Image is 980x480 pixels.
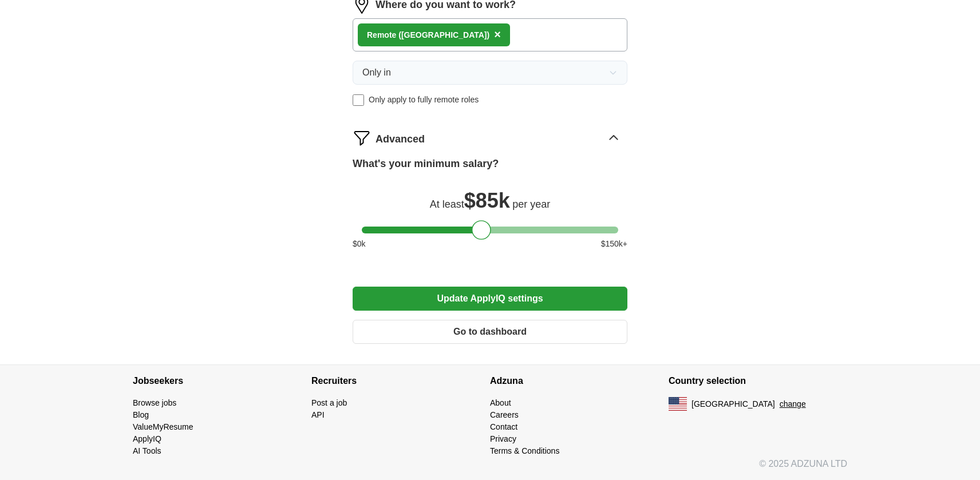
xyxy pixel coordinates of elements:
button: Update ApplyIQ settings [353,287,627,311]
span: × [494,28,501,41]
span: [GEOGRAPHIC_DATA] [691,398,775,410]
a: ApplyIQ [133,434,161,443]
button: Go to dashboard [353,320,627,344]
a: AI Tools [133,446,161,455]
span: per year [512,199,550,210]
a: Blog [133,410,149,419]
button: change [780,398,806,410]
span: $ 150 k+ [601,238,627,250]
label: What's your minimum salary? [353,156,499,172]
button: Only in [353,61,627,85]
img: filter [353,129,371,147]
a: API [311,410,325,419]
a: About [490,398,511,407]
button: × [494,26,501,43]
div: © 2025 ADZUNA LTD [124,457,856,480]
span: Only in [362,66,391,80]
span: At least [430,199,464,210]
a: Browse jobs [133,398,176,407]
span: $ 85k [464,189,510,212]
a: Careers [490,410,519,419]
a: Contact [490,422,517,431]
input: Only apply to fully remote roles [353,94,364,106]
a: Terms & Conditions [490,446,559,455]
span: Advanced [376,132,425,147]
h4: Country selection [669,365,847,397]
a: Post a job [311,398,347,407]
span: $ 0 k [353,238,366,250]
a: Privacy [490,434,516,443]
a: ValueMyResume [133,422,193,431]
img: US flag [669,397,687,411]
div: Remote ([GEOGRAPHIC_DATA]) [367,29,489,41]
span: Only apply to fully remote roles [369,94,479,106]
